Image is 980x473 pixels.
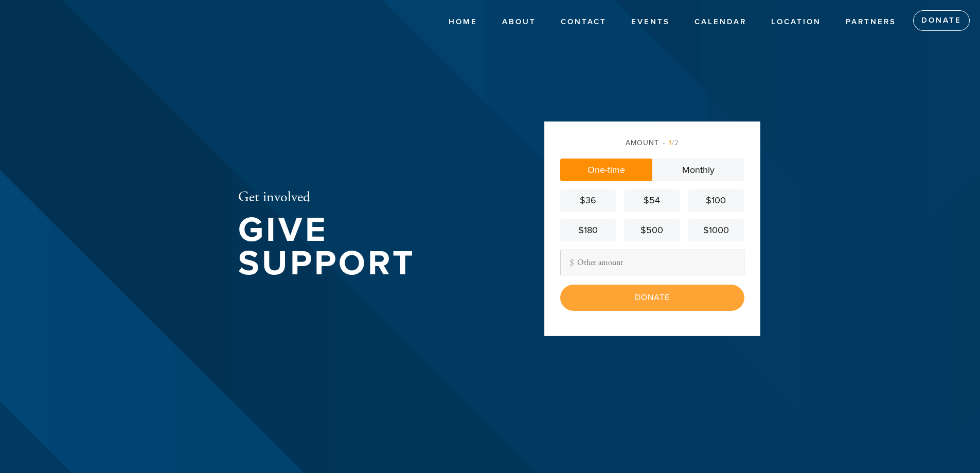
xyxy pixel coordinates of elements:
a: About [494,12,544,32]
div: $1000 [692,223,740,237]
a: $100 [688,189,744,212]
span: 1 [669,138,672,147]
div: $36 [564,194,612,207]
div: $100 [692,194,740,207]
div: $180 [564,223,612,237]
h2: Get involved [238,189,511,206]
a: Location [763,12,829,32]
a: Donate [913,10,970,31]
a: Home [441,12,485,32]
span: /2 [663,138,679,147]
a: One-time [560,159,652,181]
a: Contact [553,12,614,32]
input: Other amount [560,250,744,275]
div: $500 [628,223,676,237]
a: Partners [838,12,904,32]
a: $1000 [688,219,744,241]
h1: Give Support [238,214,511,280]
a: $54 [624,189,680,212]
a: Events [623,12,678,32]
a: Monthly [652,159,744,181]
a: $500 [624,219,680,241]
a: Calendar [687,12,754,32]
a: $36 [560,189,616,212]
div: Amount [560,137,744,148]
a: $180 [560,219,616,241]
div: $54 [628,194,676,207]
